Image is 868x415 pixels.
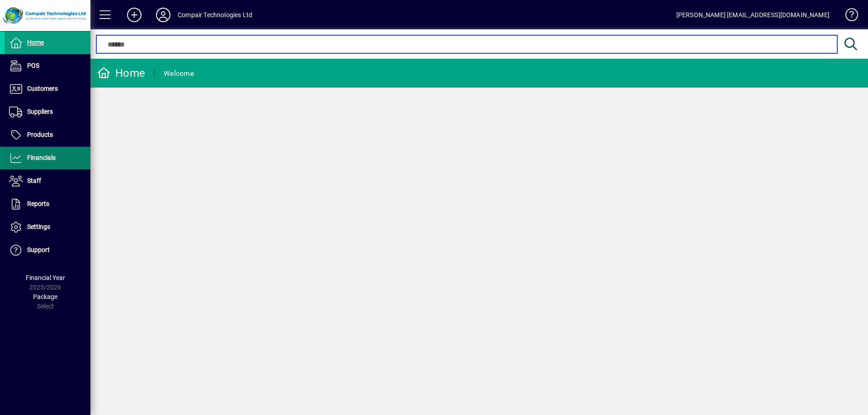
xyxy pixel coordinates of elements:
[27,223,50,230] span: Settings
[5,216,90,238] a: Settings
[120,7,149,23] button: Add
[5,78,90,100] a: Customers
[5,193,90,215] a: Reports
[5,170,90,192] a: Staff
[5,124,90,146] a: Products
[97,66,145,80] div: Home
[5,101,90,123] a: Suppliers
[27,62,39,69] span: POS
[26,274,65,281] span: Financial Year
[27,177,41,184] span: Staff
[5,55,90,77] a: POS
[27,200,49,207] span: Reports
[676,8,830,22] div: [PERSON_NAME] [EMAIL_ADDRESS][DOMAIN_NAME]
[839,2,857,31] a: Knowledge Base
[5,239,90,261] a: Support
[33,293,57,300] span: Package
[27,154,56,161] span: Financials
[27,39,44,46] span: Home
[178,8,252,22] div: Compair Technologies Ltd
[149,7,178,23] button: Profile
[164,66,194,81] div: Welcome
[27,246,50,253] span: Support
[27,108,53,115] span: Suppliers
[27,85,58,92] span: Customers
[27,131,53,138] span: Products
[5,147,90,169] a: Financials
